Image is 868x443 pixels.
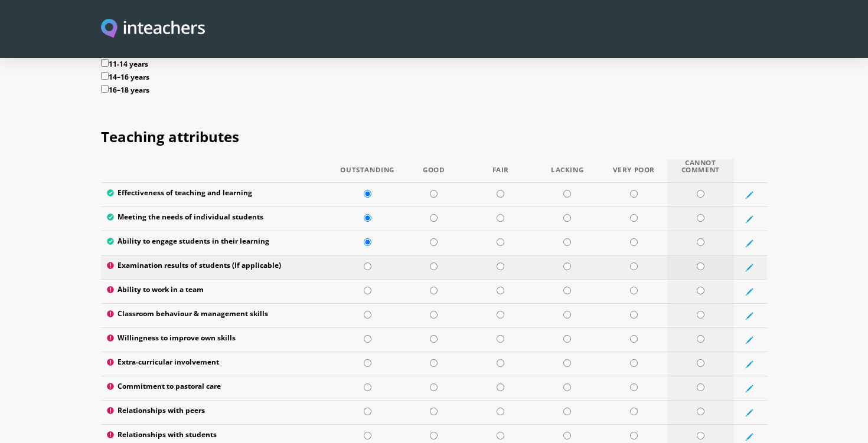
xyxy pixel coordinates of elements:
th: Outstanding [334,159,401,183]
label: Commitment to pastoral care [107,382,328,394]
label: Examination results of students (If applicable) [107,261,328,273]
label: 14–16 years [101,72,767,85]
label: Ability to engage students in their learning [107,237,328,249]
label: Relationships with peers [107,406,328,418]
span: Teaching attributes [101,127,239,146]
label: Meeting the needs of individual students [107,213,328,225]
input: 14–16 years [101,72,109,80]
a: Visit this site's homepage [101,19,205,40]
label: Effectiveness of teaching and learning [107,189,328,201]
th: Lacking [534,159,601,183]
input: 11-14 years [101,59,109,67]
label: 16–18 years [101,85,767,98]
input: 16–18 years [101,85,109,93]
img: Inteachers [101,19,205,40]
label: 11-14 years [101,59,767,72]
label: Relationships with students [107,431,328,442]
th: Very Poor [601,159,667,183]
label: Extra-curricular involvement [107,358,328,370]
th: Cannot Comment [667,159,734,183]
label: Willingness to improve own skills [107,334,328,346]
th: Fair [467,159,534,183]
label: Classroom behaviour & management skills [107,310,328,321]
label: Ability to work in a team [107,286,328,297]
th: Good [401,159,468,183]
